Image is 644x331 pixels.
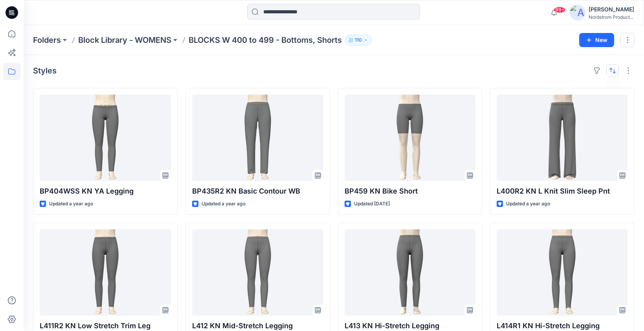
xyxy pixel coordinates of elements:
[355,36,362,44] p: 110
[354,200,390,208] p: Updated [DATE]
[40,186,171,197] p: BP404WSS KN YA Legging
[497,229,628,316] a: L414R1 KN Hi-Stretch Legging
[345,229,476,316] a: L413 KN Hi-Stretch Legging
[33,66,57,75] h4: Styles
[497,186,628,197] p: L400R2 KN L Knit Slim Sleep Pnt
[497,95,628,181] a: L400R2 KN L Knit Slim Sleep Pnt
[345,35,372,46] button: 110
[345,95,476,181] a: BP459 KN Bike Short
[506,200,550,208] p: Updated a year ago
[192,186,323,197] p: BP435R2 KN Basic Contour WB
[192,95,323,181] a: BP435R2 KN Basic Contour WB
[40,95,171,181] a: BP404WSS KN YA Legging
[570,5,585,20] img: avatar
[554,7,565,13] span: 99+
[345,186,476,197] p: BP459 KN Bike Short
[78,35,171,46] a: Block Library - WOMENS
[579,33,614,47] button: New
[589,5,634,14] div: [PERSON_NAME]
[202,200,246,208] p: Updated a year ago
[189,35,342,46] p: BLOCKS W 400 to 499 - Bottoms, Shorts
[192,229,323,316] a: L412 KN Mid-Stretch Legging
[33,35,61,46] a: Folders
[49,200,93,208] p: Updated a year ago
[589,14,634,20] div: Nordstrom Product...
[40,229,171,316] a: L411R2 KN Low Stretch Trim Leg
